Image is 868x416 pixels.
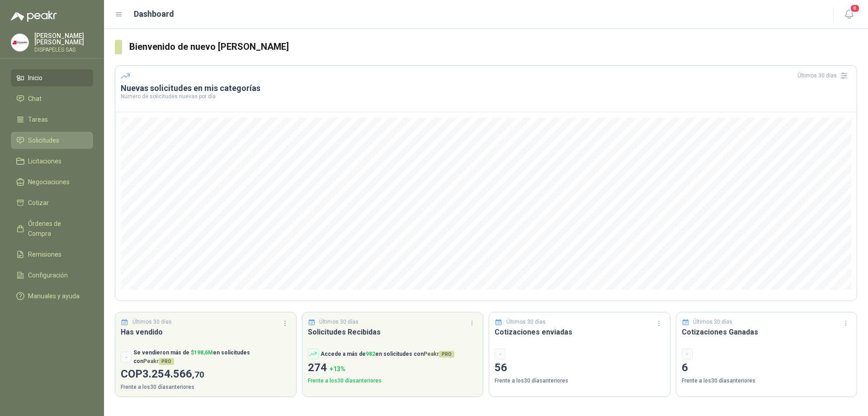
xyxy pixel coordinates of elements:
[192,369,204,380] span: ,70
[11,111,93,128] a: Tareas
[693,318,732,326] p: Últimos 30 días
[121,366,291,383] p: COP
[308,377,478,385] p: Frente a los 30 días anteriores
[132,318,172,326] p: Últimos 30 días
[321,350,454,359] p: Accede a más de en solicitudes con
[28,219,85,239] span: Órdenes de Compra
[121,83,851,94] h3: Nuevas solicitudes en mis categorías
[330,365,345,373] span: + 13 %
[439,351,454,358] span: PRO
[28,156,61,166] span: Licitaciones
[11,69,93,86] a: Inicio
[11,215,93,242] a: Órdenes de Compra
[841,6,857,23] button: 8
[11,153,93,170] a: Licitaciones
[34,33,93,45] p: [PERSON_NAME] [PERSON_NAME]
[143,358,174,364] span: Peakr
[682,326,852,338] h3: Cotizaciones Ganadas
[495,326,665,338] h3: Cotizaciones enviadas
[28,94,42,104] span: Chat
[495,377,665,385] p: Frente a los 30 días anteriores
[133,349,291,366] p: Se vendieron más de en solicitudes con
[28,198,49,208] span: Cotizar
[11,11,57,22] img: Logo peakr
[11,287,93,305] a: Manuales y ayuda
[34,47,93,53] p: DISPAPELES SAS
[495,359,665,377] p: 56
[28,73,42,83] span: Inicio
[28,291,80,301] span: Manuales y ayuda
[850,4,860,13] span: 8
[308,359,478,377] p: 274
[159,358,174,365] span: PRO
[11,194,93,211] a: Cotizar
[28,135,59,145] span: Solicitudes
[682,359,852,377] p: 6
[308,326,478,338] h3: Solicitudes Recibidas
[11,132,93,149] a: Solicitudes
[797,68,851,83] div: Últimos 30 días
[121,383,291,392] p: Frente a los 30 días anteriores
[11,90,93,107] a: Chat
[11,173,93,191] a: Negociaciones
[366,351,375,357] span: 982
[129,40,857,54] h3: Bienvenido de nuevo [PERSON_NAME]
[11,34,28,51] img: Company Logo
[11,246,93,263] a: Remisiones
[495,349,505,359] div: -
[28,177,70,187] span: Negociaciones
[682,349,693,359] div: -
[682,377,852,385] p: Frente a los 30 días anteriores
[121,352,132,363] div: -
[28,270,68,280] span: Configuración
[191,349,213,356] span: $ 198,6M
[121,94,851,99] p: Número de solicitudes nuevas por día
[506,318,546,326] p: Últimos 30 días
[28,115,48,124] span: Tareas
[11,267,93,284] a: Configuración
[28,249,61,259] span: Remisiones
[121,326,291,338] h3: Has vendido
[142,368,204,380] span: 3.254.566
[134,8,174,20] h1: Dashboard
[424,351,454,357] span: Peakr
[319,318,359,326] p: Últimos 30 días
